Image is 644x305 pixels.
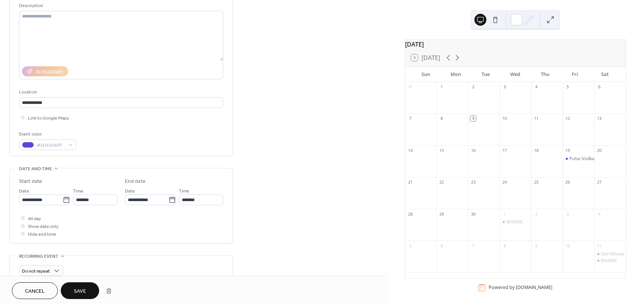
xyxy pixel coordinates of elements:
div: Old Hillside Bourbon [594,251,626,257]
div: 16 [470,147,476,153]
div: Pulse Vodka [563,156,594,162]
div: End date [125,178,146,185]
div: BHAWK [500,219,531,225]
div: 18 [533,147,539,153]
div: 10 [565,243,571,248]
span: Date [19,187,29,195]
span: Cancel [25,287,45,295]
span: Link to Google Maps [28,114,69,122]
div: 14 [407,147,413,153]
div: 31 [407,84,413,90]
div: 22 [439,179,444,185]
div: 7 [470,243,476,248]
div: 17 [502,147,508,153]
div: Old Hillside Bourbon [601,251,643,257]
div: 11 [533,116,539,121]
div: 20 [596,147,602,153]
div: 30 [470,211,476,217]
div: [DATE] [405,40,626,49]
span: #5D45D6FF [37,142,64,149]
div: 6 [439,243,444,248]
div: 12 [565,116,571,121]
div: 29 [439,211,444,217]
a: [DOMAIN_NAME] [516,285,552,291]
div: 8 [502,243,508,248]
span: Recurring event [19,252,59,260]
div: Sun [411,67,441,82]
div: Tue [471,67,501,82]
div: 5 [565,84,571,90]
button: Save [61,282,99,299]
button: Cancel [12,282,58,299]
span: Date and time [19,165,52,173]
div: 28 [407,211,413,217]
div: 15 [439,147,444,153]
div: 1 [439,84,444,90]
div: 4 [596,211,602,217]
div: Event color [19,130,75,138]
div: Location [19,88,222,96]
span: Do not repeat [22,267,50,276]
div: 25 [533,179,539,185]
div: 9 [470,116,476,121]
div: 10 [502,116,508,121]
div: 4 [533,84,539,90]
div: 5 [407,243,413,248]
span: Save [74,287,86,295]
div: 23 [470,179,476,185]
div: Pulse Vodka [569,156,594,162]
div: 21 [407,179,413,185]
div: 19 [565,147,571,153]
div: 27 [596,179,602,185]
div: 24 [502,179,508,185]
div: Thu [530,67,560,82]
div: BHAWK [601,258,617,264]
div: 2 [470,84,476,90]
div: Fri [560,67,590,82]
div: Powered by [489,285,552,291]
div: 2 [533,211,539,217]
span: All day [28,215,41,223]
span: Show date only [28,223,59,231]
div: 8 [439,116,444,121]
div: BHAWK [506,219,523,225]
div: 3 [502,84,508,90]
div: 11 [596,243,602,248]
div: 6 [596,84,602,90]
div: Sat [590,67,620,82]
span: Time [73,187,83,195]
div: 1 [502,211,508,217]
span: Hide end time [28,231,56,238]
div: Description [19,2,222,10]
div: 13 [596,116,602,121]
div: Start date [19,178,42,185]
div: BHAWK [594,258,626,264]
span: Date [125,187,135,195]
div: Wed [501,67,530,82]
div: 9 [533,243,539,248]
div: 3 [565,211,571,217]
span: Time [179,187,189,195]
div: Mon [441,67,471,82]
div: 7 [407,116,413,121]
div: 26 [565,179,571,185]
